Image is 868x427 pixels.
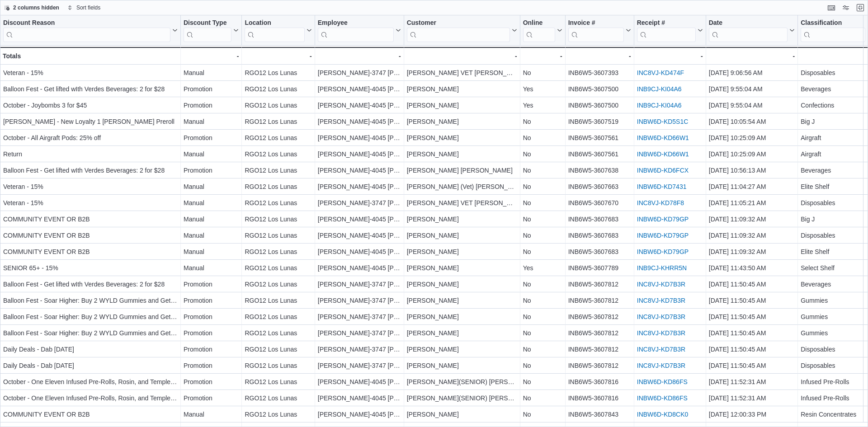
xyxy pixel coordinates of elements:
div: Balloon Fest - Soar Higher: Buy 2 WYLD Gummies and Get a Good Tide Gummies For $1 [3,295,178,306]
div: COMMUNITY EVENT OR B2B [3,214,178,225]
div: RGO12 Los Lunas [245,279,311,290]
div: [DATE] 11:43:50 AM [709,263,795,273]
div: Promotion [184,376,239,387]
div: Location [245,19,304,42]
div: No [523,328,562,338]
div: INB6W5-3607816 [568,376,631,387]
a: INBW6D-KD79GP [637,232,689,239]
div: Promotion [184,311,239,322]
div: No [523,344,562,355]
div: [DATE] 11:09:32 AM [709,214,795,225]
div: [PERSON_NAME]-4045 [PERSON_NAME] [318,165,401,176]
button: Customer [407,19,517,42]
div: RGO12 Los Lunas [245,295,311,306]
div: Promotion [184,295,239,306]
div: No [523,181,562,192]
div: No [523,116,562,127]
div: Yes [523,100,562,111]
div: Manual [184,67,239,78]
div: RGO12 Los Lunas [245,149,311,160]
div: RGO12 Los Lunas [245,84,311,94]
a: INC8VJ-KD7B3R [637,313,685,320]
div: INB6W5-3607663 [568,181,631,192]
div: [PERSON_NAME] [407,328,517,338]
div: October - One Eleven Infused Pre-Rolls, Rosin, and Temple Balls B1G1 50% [3,376,178,387]
div: Balloon Fest - Get lifted wIth Verdes Beverages: 2 for $28 [3,279,178,290]
div: - [568,51,631,61]
div: [PERSON_NAME]-3747 [PERSON_NAME] [318,295,401,306]
a: INC8VJ-KD7B3R [637,297,685,304]
a: INBW6D-KD79GP [637,248,689,255]
button: Receipt # [637,19,703,42]
div: RGO12 Los Lunas [245,67,311,78]
div: No [523,214,562,225]
div: [PERSON_NAME] [407,149,517,160]
a: INBW6D-KD8CK0 [637,411,689,418]
div: RGO12 Los Lunas [245,328,311,338]
div: [PERSON_NAME]-3747 [PERSON_NAME] [318,328,401,338]
div: - [318,51,401,61]
div: [PERSON_NAME]-3747 [PERSON_NAME] [318,279,401,290]
div: [DATE] 11:50:45 AM [709,311,795,322]
div: Yes [523,84,562,94]
div: [PERSON_NAME] [407,246,517,257]
div: Classification [801,19,865,42]
div: [DATE] 11:50:45 AM [709,360,795,371]
button: Employee [318,19,401,42]
div: Manual [184,116,239,127]
div: Balloon Fest - Soar Higher: Buy 2 WYLD Gummies and Get a Good Tide Gummies For $1 [3,311,178,322]
div: Totals [3,51,178,61]
div: [PERSON_NAME] [407,409,517,420]
div: Manual [184,181,239,192]
div: RGO12 Los Lunas [245,165,311,176]
div: [DATE] 11:09:32 AM [709,230,795,241]
div: [PERSON_NAME]-3747 [PERSON_NAME] [318,311,401,322]
div: [DATE] 9:55:04 AM [709,84,795,94]
div: [DATE] 11:50:45 AM [709,344,795,355]
div: Employee [318,19,394,28]
div: RGO12 Los Lunas [245,409,311,420]
div: [PERSON_NAME]-3747 [PERSON_NAME] [318,360,401,371]
button: Discount Reason [3,19,178,42]
button: Online [523,19,562,42]
div: INB6W5-3607561 [568,132,631,143]
div: Balloon Fest - Get lifted wIth Verdes Beverages: 2 for $28 [3,165,178,176]
div: RGO12 Los Lunas [245,100,311,111]
div: INB6W5-3607393 [568,67,631,78]
div: [PERSON_NAME] [407,263,517,273]
div: Location [245,19,304,28]
div: INB6W5-3607812 [568,328,631,338]
div: [PERSON_NAME]-4045 [PERSON_NAME] [318,214,401,225]
div: RGO12 Los Lunas [245,246,311,257]
button: Date [709,19,795,42]
div: [DATE] 11:52:31 AM [709,393,795,404]
div: Daily Deals - Dab [DATE] [3,344,178,355]
button: 2 columns hidden [0,2,63,13]
div: RGO12 Los Lunas [245,393,311,404]
div: COMMUNITY EVENT OR B2B [3,246,178,257]
div: INB6W5-3607789 [568,263,631,273]
button: Sort fields [64,2,104,13]
div: [PERSON_NAME](SENIOR) [PERSON_NAME] [407,393,517,404]
div: [PERSON_NAME] [407,230,517,241]
button: Keyboard shortcuts [826,2,837,13]
div: No [523,311,562,322]
div: RGO12 Los Lunas [245,344,311,355]
div: No [523,360,562,371]
span: Sort fields [76,4,100,11]
div: No [523,376,562,387]
a: INC8VJ-KD7B3R [637,281,685,288]
div: Promotion [184,165,239,176]
div: [PERSON_NAME]-3747 [PERSON_NAME] [318,197,401,208]
div: [PERSON_NAME]-4045 [PERSON_NAME] [318,149,401,160]
div: RGO12 Los Lunas [245,230,311,241]
div: Receipt # URL [637,19,696,42]
div: Promotion [184,360,239,371]
div: Manual [184,263,239,273]
div: Customer [407,19,510,28]
div: [DATE] 11:09:32 AM [709,246,795,257]
div: Online [523,19,555,42]
div: INB6W5-3607683 [568,214,631,225]
div: Return [3,149,178,160]
div: No [523,393,562,404]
